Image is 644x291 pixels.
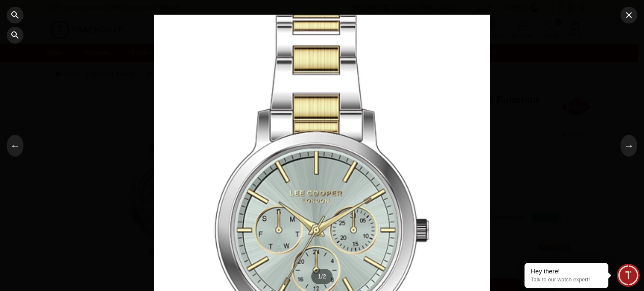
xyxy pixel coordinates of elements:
[311,269,332,284] div: 1 / 2
[621,135,637,157] button: →
[617,264,640,287] div: Chat Widget
[7,135,23,157] button: ←
[531,267,602,276] div: Hey there!
[531,276,602,283] p: Talk to our watch expert!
